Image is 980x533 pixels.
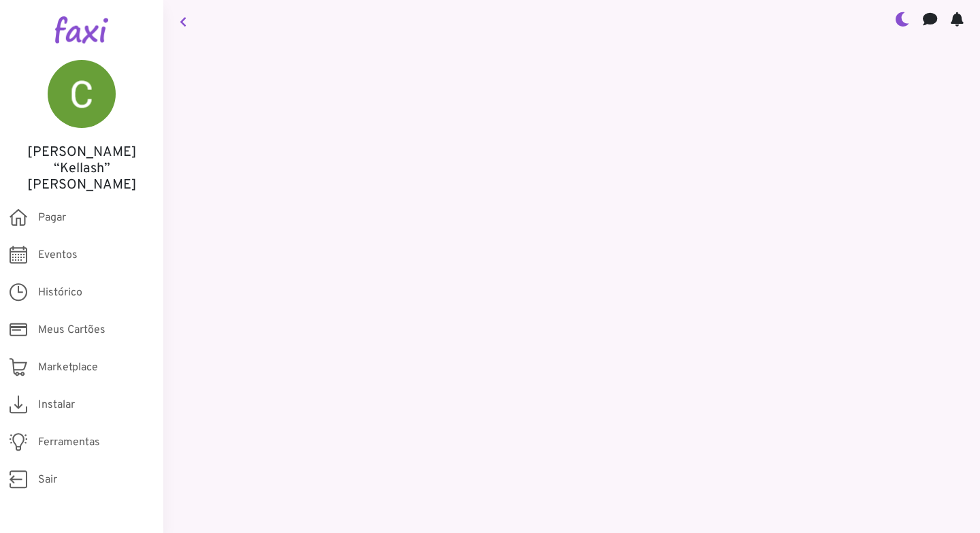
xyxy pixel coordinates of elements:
span: Sair [38,472,57,488]
span: Histórico [38,285,82,301]
span: Ferramentas [38,434,100,451]
span: Pagar [38,210,66,226]
h5: [PERSON_NAME] “Kellash” [PERSON_NAME] [20,144,143,193]
span: Meus Cartões [38,322,105,338]
span: Marketplace [38,359,98,376]
span: Eventos [38,247,78,263]
span: Instalar [38,397,75,413]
